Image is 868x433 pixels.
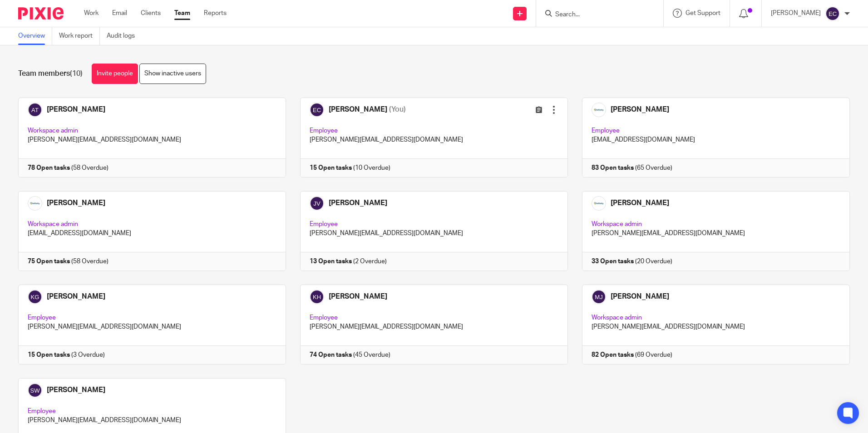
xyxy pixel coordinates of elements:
[112,9,127,18] a: Email
[18,7,64,20] img: Pixie
[174,9,190,18] a: Team
[141,9,161,18] a: Clients
[686,10,720,16] span: Get Support
[18,69,83,79] h1: Team members
[771,9,821,18] p: [PERSON_NAME]
[18,27,52,45] a: Overview
[70,70,83,77] span: (10)
[825,6,840,21] img: svg%3E
[139,64,206,84] a: Show inactive users
[59,27,100,45] a: Work report
[204,9,227,18] a: Reports
[107,27,142,45] a: Audit logs
[84,9,99,18] a: Work
[554,11,636,19] input: Search
[92,64,138,84] a: Invite people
